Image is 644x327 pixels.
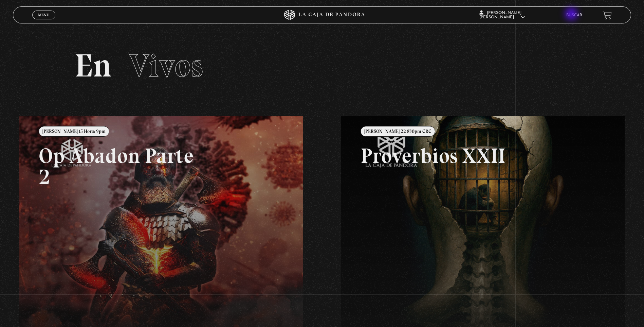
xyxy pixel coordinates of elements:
[603,11,612,20] a: View your shopping cart
[129,46,203,85] span: Vivos
[479,11,525,19] span: [PERSON_NAME] [PERSON_NAME]
[36,19,52,23] span: Cerrar
[75,50,569,82] h2: En
[566,13,582,17] a: Buscar
[38,13,49,17] span: Menu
